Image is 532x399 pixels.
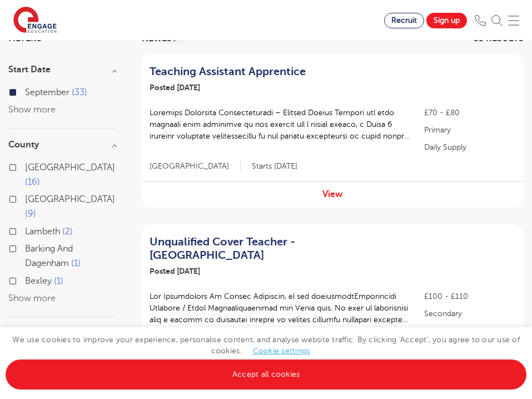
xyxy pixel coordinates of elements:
input: Bexley 1 [25,276,32,283]
input: [GEOGRAPHIC_DATA] 9 [25,194,32,201]
span: 9 [25,209,36,219]
span: We use cookies to improve your experience, personalise content, and analyse website traffic. By c... [6,336,526,378]
span: Filters [8,34,42,43]
span: Posted [DATE] [150,83,200,92]
span: Lambeth [25,226,60,237]
a: Cookie settings [253,347,310,355]
span: Bexley [25,276,52,286]
a: Recruit [384,13,424,28]
span: 2 [62,226,73,237]
input: September 33 [25,87,32,95]
span: September [25,87,69,97]
a: Accept all cookies [6,359,526,390]
p: Lor Ipsumdolors Am Consec Adipiscin, el sed doeiusmodtEmporincidi Utlabore / Etdol Magnaaliquaeni... [150,290,413,326]
img: Mobile Menu [508,15,519,26]
img: Engage Education [13,7,57,35]
p: £100 - £110 [424,290,516,302]
h3: County [8,140,116,149]
input: Lambeth 2 [25,226,32,234]
p: £70 - £80 [424,107,516,119]
span: 33 [72,87,87,97]
a: Unqualified Cover Teacher - [GEOGRAPHIC_DATA] [150,235,406,262]
p: Loremips Dolorsita Consecteturadi – Elitsed Doeius Tempori utl etdo magnaali enim adminimve qu no... [150,107,413,142]
button: Show more [8,293,56,303]
h3: Start Date [8,65,116,74]
span: Recruit [391,16,417,24]
a: View [322,189,342,199]
span: [GEOGRAPHIC_DATA] [25,194,115,204]
img: Search [491,15,503,26]
span: 1 [54,276,63,286]
span: 1 [71,258,81,268]
a: Sign up [426,13,467,28]
span: [GEOGRAPHIC_DATA] [25,162,115,173]
input: Barking And Dagenham 1 [25,244,32,251]
a: Teaching Assistant Apprentice [150,65,406,78]
p: Daily Supply [424,141,516,153]
button: Show more [8,105,56,115]
span: 16 [25,177,40,187]
span: Posted [DATE] [150,267,200,275]
p: Primary [424,124,516,136]
p: Daily Supply [424,325,516,337]
input: [GEOGRAPHIC_DATA] 16 [25,162,32,170]
span: Barking And Dagenham [25,244,73,268]
img: Phone [475,15,486,26]
p: Secondary [424,308,516,319]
